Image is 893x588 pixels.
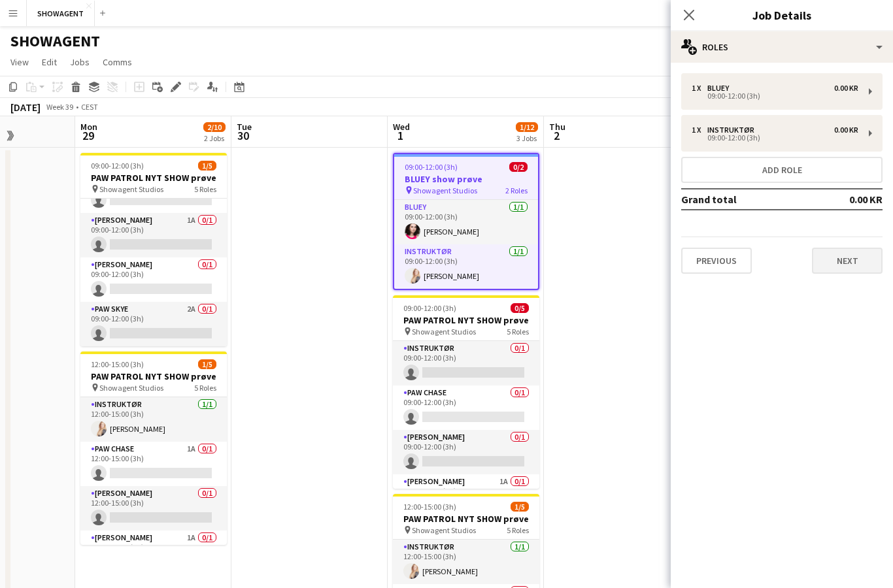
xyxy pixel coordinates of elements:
[5,54,34,71] a: View
[393,121,410,133] span: Wed
[237,121,252,133] span: Tue
[393,513,539,525] h3: PAW PATROL NYT SHOW prøve
[692,93,858,99] div: 09:00-12:00 (3h)
[393,430,539,474] app-card-role: [PERSON_NAME]0/109:00-12:00 (3h)
[393,474,539,519] app-card-role: [PERSON_NAME]1A0/109:00-12:00 (3h)
[80,257,227,302] app-card-role: [PERSON_NAME]0/109:00-12:00 (3h)
[37,54,62,71] a: Edit
[80,302,227,346] app-card-role: PAW SKYE2A0/109:00-12:00 (3h)
[80,370,227,382] h3: PAW PATROL NYT SHOW prøve
[405,162,458,172] span: 09:00-12:00 (3h)
[412,525,476,535] span: Showagent Studios
[70,56,90,68] span: Jobs
[403,303,456,313] span: 09:00-12:00 (3h)
[80,213,227,257] app-card-role: [PERSON_NAME]1A0/109:00-12:00 (3h)
[516,122,538,132] span: 1/12
[505,186,528,195] span: 2 Roles
[80,531,227,575] app-card-role: [PERSON_NAME]1A0/112:00-15:00 (3h)
[80,172,227,184] h3: PAW PATROL NYT SHOW prøve
[10,56,29,68] span: View
[99,383,163,393] span: Showagent Studios
[391,128,410,143] span: 1
[194,383,216,393] span: 5 Roles
[516,133,537,143] div: 3 Jobs
[412,327,476,336] span: Showagent Studios
[681,157,883,183] button: Add role
[507,327,529,336] span: 5 Roles
[834,84,858,93] div: 0.00 KR
[812,248,883,274] button: Next
[671,31,893,63] div: Roles
[393,153,539,290] app-job-card: 09:00-12:00 (3h)0/2BLUEY show prøve Showagent Studios2 RolesBLUEY1/109:00-12:00 (3h)[PERSON_NAME]...
[671,7,893,24] h3: Job Details
[393,385,539,430] app-card-role: PAW CHASE0/109:00-12:00 (3h)
[393,314,539,326] h3: PAW PATROL NYT SHOW prøve
[403,502,456,512] span: 12:00-15:00 (3h)
[547,128,565,143] span: 2
[198,359,216,369] span: 1/5
[692,84,707,93] div: 1 x
[413,186,477,195] span: Showagent Studios
[80,121,97,133] span: Mon
[80,397,227,442] app-card-role: INSTRUKTØR1/112:00-15:00 (3h)[PERSON_NAME]
[10,31,100,51] h1: SHOWAGENT
[103,56,132,68] span: Comms
[393,295,539,489] app-job-card: 09:00-12:00 (3h)0/5PAW PATROL NYT SHOW prøve Showagent Studios5 RolesINSTRUKTØR0/109:00-12:00 (3h...
[511,303,529,313] span: 0/5
[78,128,97,143] span: 29
[834,125,858,135] div: 0.00 KR
[394,173,538,185] h3: BLUEY show prøve
[707,84,734,93] div: BLUEY
[394,200,538,244] app-card-role: BLUEY1/109:00-12:00 (3h)[PERSON_NAME]
[681,248,752,274] button: Previous
[692,125,707,135] div: 1 x
[393,540,539,584] app-card-role: INSTRUKTØR1/112:00-15:00 (3h)[PERSON_NAME]
[80,486,227,531] app-card-role: [PERSON_NAME]0/112:00-15:00 (3h)
[80,153,227,346] app-job-card: 09:00-12:00 (3h)1/5PAW PATROL NYT SHOW prøve Showagent Studios5 Roles[PERSON_NAME]PAW CHASE0/109:...
[27,1,95,26] button: SHOWAGENT
[91,161,144,171] span: 09:00-12:00 (3h)
[204,133,225,143] div: 2 Jobs
[198,161,216,171] span: 1/5
[549,121,565,133] span: Thu
[806,189,883,210] td: 0.00 KR
[511,502,529,512] span: 1/5
[43,102,76,112] span: Week 39
[80,442,227,486] app-card-role: PAW CHASE1A0/112:00-15:00 (3h)
[91,359,144,369] span: 12:00-15:00 (3h)
[65,54,95,71] a: Jobs
[42,56,57,68] span: Edit
[235,128,252,143] span: 30
[681,189,806,210] td: Grand total
[194,184,216,194] span: 5 Roles
[81,102,98,112] div: CEST
[692,135,858,141] div: 09:00-12:00 (3h)
[393,341,539,385] app-card-role: INSTRUKTØR0/109:00-12:00 (3h)
[97,54,137,71] a: Comms
[509,162,528,172] span: 0/2
[507,525,529,535] span: 5 Roles
[203,122,226,132] span: 2/10
[80,351,227,545] app-job-card: 12:00-15:00 (3h)1/5PAW PATROL NYT SHOW prøve Showagent Studios5 RolesINSTRUKTØR1/112:00-15:00 (3h...
[99,184,163,194] span: Showagent Studios
[707,125,760,135] div: INSTRUKTØR
[10,101,41,114] div: [DATE]
[394,244,538,289] app-card-role: INSTRUKTØR1/109:00-12:00 (3h)[PERSON_NAME]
